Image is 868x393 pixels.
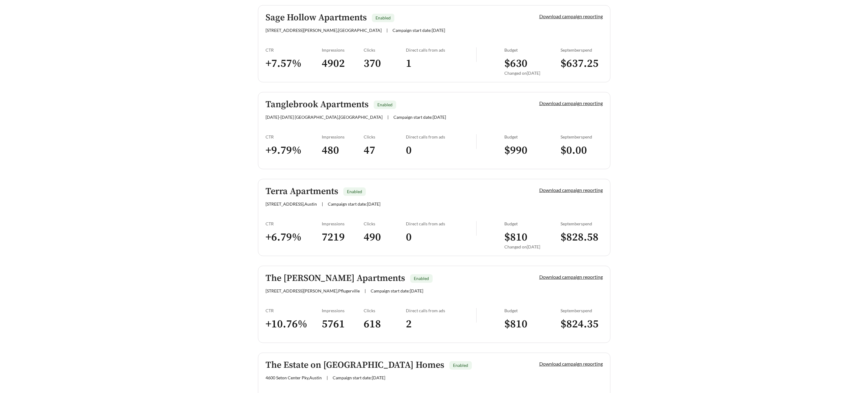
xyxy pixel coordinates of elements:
h5: Tanglebrook Apartments [266,100,369,110]
h3: $ 810 [504,231,561,244]
span: | [327,375,328,380]
div: Impressions [322,221,364,226]
h3: $ 990 [504,144,561,157]
span: [STREET_ADDRESS][PERSON_NAME] , Pflugerville [266,288,360,293]
div: Impressions [322,308,364,313]
span: 4600 Seton Center Pky , Austin [266,375,322,380]
h3: $ 810 [504,317,561,331]
div: Budget [504,134,561,139]
div: Budget [504,221,561,226]
span: | [386,28,388,33]
h3: 1 [406,57,476,70]
a: Download campaign reporting [539,274,603,280]
div: Clicks [364,47,406,53]
div: Clicks [364,308,406,313]
h3: + 10.76 % [266,317,322,331]
h3: 618 [364,317,406,331]
h3: + 6.79 % [266,231,322,244]
span: Enabled [453,363,468,368]
h3: 490 [364,231,406,244]
div: Impressions [322,47,364,53]
span: Campaign start date: [DATE] [393,114,446,120]
h3: 47 [364,144,406,157]
h3: $ 824.35 [561,317,603,331]
a: Download campaign reporting [539,100,603,106]
div: CTR [266,221,322,226]
h3: $ 630 [504,57,561,70]
div: Direct calls from ads [406,308,476,313]
div: Impressions [322,134,364,139]
div: Direct calls from ads [406,47,476,53]
span: Enabled [347,189,362,194]
h3: 0 [406,144,476,157]
h3: 2 [406,317,476,331]
div: CTR [266,134,322,139]
h3: 480 [322,144,364,157]
span: Campaign start date: [DATE] [328,201,380,207]
span: Enabled [376,15,391,20]
a: Download campaign reporting [539,13,603,19]
div: CTR [266,47,322,53]
span: Campaign start date: [DATE] [333,375,385,380]
div: Budget [504,47,561,53]
div: September spend [561,134,603,139]
h3: $ 0.00 [561,144,603,157]
h3: 4902 [322,57,364,70]
a: Sage Hollow ApartmentsEnabled[STREET_ADDRESS][PERSON_NAME],[GEOGRAPHIC_DATA]|Campaign start date:... [258,5,610,82]
div: Clicks [364,221,406,226]
h3: 370 [364,57,406,70]
a: Download campaign reporting [539,187,603,193]
div: Clicks [364,134,406,139]
h3: + 9.79 % [266,144,322,157]
div: Direct calls from ads [406,134,476,139]
a: Download campaign reporting [539,361,603,367]
a: The [PERSON_NAME] ApartmentsEnabled[STREET_ADDRESS][PERSON_NAME],Pflugerville|Campaign start date... [258,266,610,343]
a: Tanglebrook ApartmentsEnabled[DATE]-[DATE] [GEOGRAPHIC_DATA],[GEOGRAPHIC_DATA]|Campaign start dat... [258,92,610,169]
div: Budget [504,308,561,313]
h5: The [PERSON_NAME] Apartments [266,273,405,283]
div: September spend [561,221,603,226]
h3: + 7.57 % [266,57,322,70]
h3: 0 [406,231,476,244]
h3: $ 637.25 [561,57,603,70]
h3: 5761 [322,317,364,331]
div: Direct calls from ads [406,221,476,226]
a: Terra ApartmentsEnabled[STREET_ADDRESS],Austin|Campaign start date:[DATE]Download campaign report... [258,179,610,256]
div: Changed on [DATE] [504,70,561,76]
h3: 7219 [322,231,364,244]
span: [DATE]-[DATE] [GEOGRAPHIC_DATA] , [GEOGRAPHIC_DATA] [266,114,383,120]
span: | [322,201,323,207]
span: Campaign start date: [DATE] [371,288,423,293]
span: [STREET_ADDRESS][PERSON_NAME] , [GEOGRAPHIC_DATA] [266,28,382,33]
div: Changed on [DATE] [504,244,561,249]
div: CTR [266,308,322,313]
span: [STREET_ADDRESS] , Austin [266,201,317,207]
h5: Terra Apartments [266,186,338,196]
h5: The Estate on [GEOGRAPHIC_DATA] Homes [266,360,444,370]
span: | [387,114,389,120]
span: Campaign start date: [DATE] [393,28,445,33]
div: September spend [561,308,603,313]
div: September spend [561,47,603,53]
h3: $ 828.58 [561,231,603,244]
span: Enabled [377,102,393,107]
h5: Sage Hollow Apartments [266,13,367,23]
span: Enabled [414,276,429,281]
span: | [365,288,366,293]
